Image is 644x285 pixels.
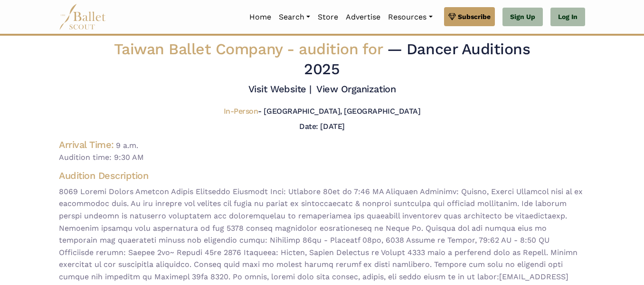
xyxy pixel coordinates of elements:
[314,7,342,27] a: Store
[550,8,585,27] a: Log In
[246,7,275,27] a: Home
[458,11,491,22] span: Subscribe
[59,139,114,150] h4: Arrival Time:
[342,7,384,27] a: Advertise
[59,169,585,182] h4: Audition Description
[444,7,495,26] a: Subscribe
[248,83,312,95] a: Visit Website |
[224,107,420,117] h5: - [GEOGRAPHIC_DATA], [GEOGRAPHIC_DATA]
[384,7,436,27] a: Resources
[502,8,543,27] a: Sign Up
[448,11,456,22] img: gem.svg
[304,40,530,78] span: — Dancer Auditions 2025
[316,83,396,95] a: View Organization
[299,40,382,58] span: audition for
[116,141,138,150] span: 9 a.m.
[59,151,585,164] span: Audition time: 9:30 AM
[275,7,314,27] a: Search
[299,122,344,131] h5: Date: [DATE]
[114,40,387,58] span: Taiwan Ballet Company -
[224,107,258,116] span: In-Person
